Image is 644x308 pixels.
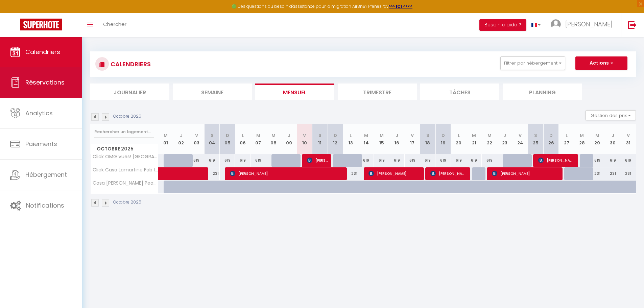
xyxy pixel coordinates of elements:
[546,13,621,37] a: ... [PERSON_NAME]
[497,124,513,154] th: 23
[503,132,506,139] abbr: J
[25,140,57,148] span: Paiements
[288,132,290,139] abbr: J
[235,124,251,154] th: 06
[435,154,451,167] div: 619
[620,167,636,180] div: 231
[574,124,590,154] th: 28
[25,170,67,179] span: Hébergement
[230,167,344,180] span: [PERSON_NAME]
[251,154,266,167] div: 619
[519,132,522,139] abbr: V
[503,84,582,100] li: Planning
[338,84,417,100] li: Trimestre
[380,132,384,139] abbr: M
[374,154,389,167] div: 619
[318,132,321,139] abbr: S
[211,132,214,139] abbr: S
[534,132,537,139] abbr: S
[343,124,359,154] th: 13
[605,167,621,180] div: 231
[595,132,599,139] abbr: M
[627,132,630,139] abbr: V
[389,3,412,9] strong: >>> ICI <<<<
[580,132,584,139] abbr: M
[426,132,429,139] abbr: S
[164,132,168,139] abbr: M
[358,124,374,154] th: 14
[620,154,636,167] div: 619
[482,154,497,167] div: 619
[374,124,389,154] th: 15
[420,84,499,100] li: Tâches
[472,132,476,139] abbr: M
[500,56,565,70] button: Filtrer par hébergement
[420,154,436,167] div: 619
[113,113,141,120] p: Octobre 2025
[328,124,343,154] th: 12
[25,109,53,117] span: Analytics
[25,78,65,87] span: Réservations
[220,154,235,167] div: 619
[251,124,266,154] th: 07
[566,132,568,139] abbr: L
[482,124,497,154] th: 22
[466,124,482,154] th: 21
[389,154,405,167] div: 619
[492,167,559,180] span: [PERSON_NAME]
[565,20,613,28] span: [PERSON_NAME]
[297,124,312,154] th: 10
[180,132,183,139] abbr: J
[364,132,368,139] abbr: M
[255,84,334,100] li: Mensuel
[195,132,198,139] abbr: V
[312,124,328,154] th: 11
[405,124,420,154] th: 17
[271,132,276,139] abbr: M
[451,154,467,167] div: 619
[487,132,492,139] abbr: M
[549,132,553,139] abbr: D
[334,132,337,139] abbr: D
[350,132,352,139] abbr: L
[543,124,559,154] th: 26
[204,124,220,154] th: 04
[590,167,605,180] div: 231
[242,132,244,139] abbr: L
[405,154,420,167] div: 619
[605,124,621,154] th: 30
[281,124,297,154] th: 09
[466,154,482,167] div: 619
[266,124,282,154] th: 08
[575,56,627,70] button: Actions
[26,201,64,210] span: Notifications
[173,124,189,154] th: 02
[389,124,405,154] th: 16
[204,154,220,167] div: 619
[442,132,445,139] abbr: D
[92,167,159,172] span: Click Casa Lamartine Fab Ideal Tout a Pieds Plage
[303,132,306,139] abbr: V
[458,132,460,139] abbr: L
[158,124,174,154] th: 01
[94,126,154,138] input: Rechercher un logement...
[103,21,126,28] span: Chercher
[92,154,159,159] span: Click OMG Vues! [GEOGRAPHIC_DATA] Tout a [GEOGRAPHIC_DATA], [GEOGRAPHIC_DATA]
[605,154,621,167] div: 619
[235,154,251,167] div: 619
[559,124,574,154] th: 27
[620,124,636,154] th: 31
[90,84,169,100] li: Journalier
[430,167,467,180] span: [PERSON_NAME]
[91,144,158,154] span: Octobre 2025
[173,84,252,100] li: Semaine
[479,19,526,31] button: Besoin d'aide ?
[98,13,132,37] a: Chercher
[586,110,636,120] button: Gestion des prix
[343,167,359,180] div: 231
[358,154,374,167] div: 619
[220,124,235,154] th: 05
[368,167,420,180] span: [PERSON_NAME]
[512,124,528,154] th: 24
[590,154,605,167] div: 619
